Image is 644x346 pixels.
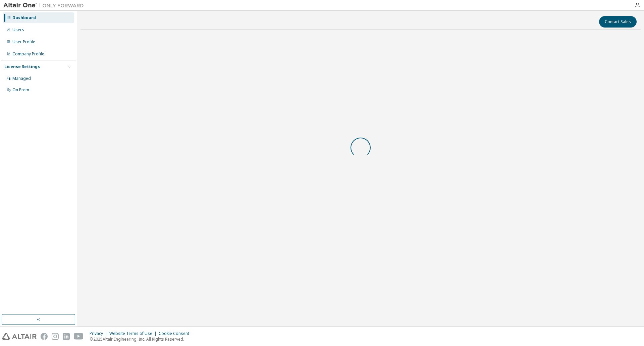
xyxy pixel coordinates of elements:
[3,2,87,9] img: Altair One
[2,333,37,340] img: altair_logo.svg
[74,333,84,340] img: youtube.svg
[90,331,109,336] div: Privacy
[12,51,44,57] div: Company Profile
[90,336,193,342] p: © 2025 Altair Engineering, Inc. All Rights Reserved.
[12,27,24,33] div: Users
[63,333,70,340] img: linkedin.svg
[12,87,29,93] div: On Prem
[599,16,637,28] button: Contact Sales
[52,333,59,340] img: instagram.svg
[12,76,31,81] div: Managed
[4,64,40,69] div: License Settings
[109,331,159,336] div: Website Terms of Use
[41,333,48,340] img: facebook.svg
[159,331,193,336] div: Cookie Consent
[12,15,36,20] div: Dashboard
[12,39,35,45] div: User Profile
